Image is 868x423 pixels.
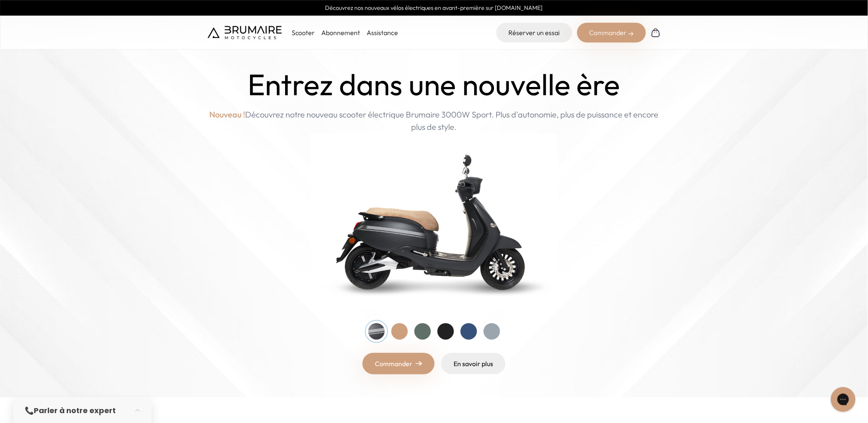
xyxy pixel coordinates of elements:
[248,68,620,102] h1: Entrez dans une nouvelle ère
[363,353,435,374] a: Commander
[651,28,661,38] img: Panier
[208,108,661,133] p: Découvrez notre nouveau scooter électrique Brumaire 3000W Sport. Plus d'autonomie, plus de puissa...
[210,108,246,121] span: Nouveau !
[441,353,505,374] a: En savoir plus
[292,28,315,38] p: Scooter
[208,26,282,39] img: Brumaire Motocycles
[827,384,860,415] iframe: Gorgias live chat messenger
[367,28,398,37] a: Assistance
[577,23,646,42] div: Commander
[416,361,422,366] img: right-arrow.png
[629,31,634,36] img: right-arrow-2.png
[322,28,360,37] a: Abonnement
[496,23,572,42] a: Réserver un essai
